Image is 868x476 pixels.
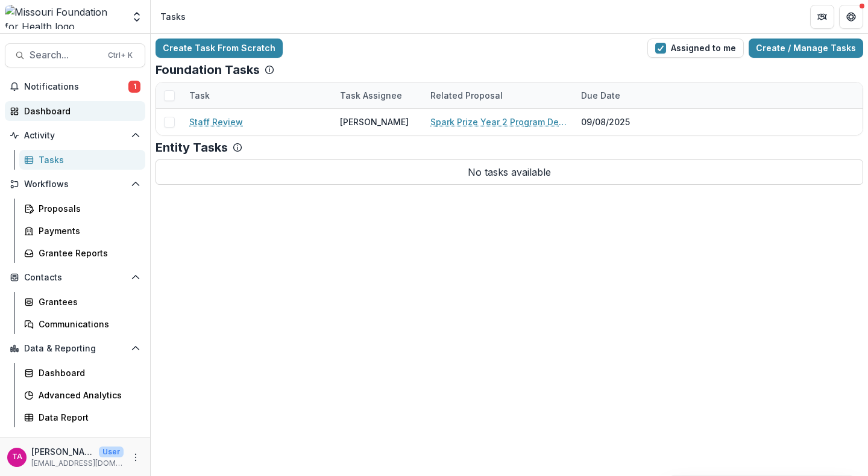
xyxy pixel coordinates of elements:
[31,458,124,469] p: [EMAIL_ADDRESS][DOMAIN_NAME]
[189,116,243,128] a: Staff Review
[19,221,145,241] a: Payments
[39,318,136,330] div: Communications
[5,268,145,287] button: Open Contacts
[39,247,136,259] div: Grantee Reports
[810,5,834,29] button: Partners
[128,81,140,93] span: 1
[156,159,863,185] p: No tasks available
[156,8,190,25] nav: breadcrumb
[5,5,124,29] img: Missouri Foundation for Health logo
[99,447,124,457] p: User
[340,116,409,128] div: [PERSON_NAME]
[423,82,574,108] div: Related Proposal
[19,199,145,218] a: Proposals
[19,292,145,312] a: Grantees
[647,39,744,58] button: Assigned to me
[749,39,863,58] a: Create / Manage Tasks
[5,339,145,358] button: Open Data & Reporting
[5,43,145,67] button: Search...
[24,273,126,283] span: Contacts
[31,445,94,458] p: [PERSON_NAME]
[24,344,126,354] span: Data & Reporting
[5,126,145,145] button: Open Activity
[182,82,333,108] div: Task
[5,77,145,96] button: Notifications1
[12,453,22,461] div: Teletia Atkins
[574,89,627,102] div: Due Date
[333,82,423,108] div: Task Assignee
[574,82,664,108] div: Due Date
[39,224,136,237] div: Payments
[39,295,136,308] div: Grantees
[423,89,510,102] div: Related Proposal
[39,366,136,379] div: Dashboard
[39,389,136,401] div: Advanced Analytics
[24,82,128,92] span: Notifications
[19,363,145,383] a: Dashboard
[430,116,567,128] a: Spark Prize Year 2 Program Design, Implementation and Operations Support
[160,10,186,23] div: Tasks
[24,131,126,141] span: Activity
[39,202,136,215] div: Proposals
[39,411,136,424] div: Data Report
[182,89,217,102] div: Task
[156,140,228,155] p: Entity Tasks
[156,63,260,77] p: Foundation Tasks
[5,101,145,121] a: Dashboard
[105,49,135,62] div: Ctrl + K
[19,150,145,170] a: Tasks
[19,385,145,405] a: Advanced Analytics
[574,109,664,135] div: 09/08/2025
[333,89,409,102] div: Task Assignee
[5,175,145,194] button: Open Workflows
[156,39,283,58] a: Create Task From Scratch
[24,179,126,190] span: Workflows
[19,314,145,334] a: Communications
[19,407,145,427] a: Data Report
[19,243,145,263] a: Grantee Reports
[24,105,136,117] div: Dashboard
[30,49,101,61] span: Search...
[39,153,136,166] div: Tasks
[839,5,863,29] button: Get Help
[128,5,145,29] button: Open entity switcher
[128,450,143,465] button: More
